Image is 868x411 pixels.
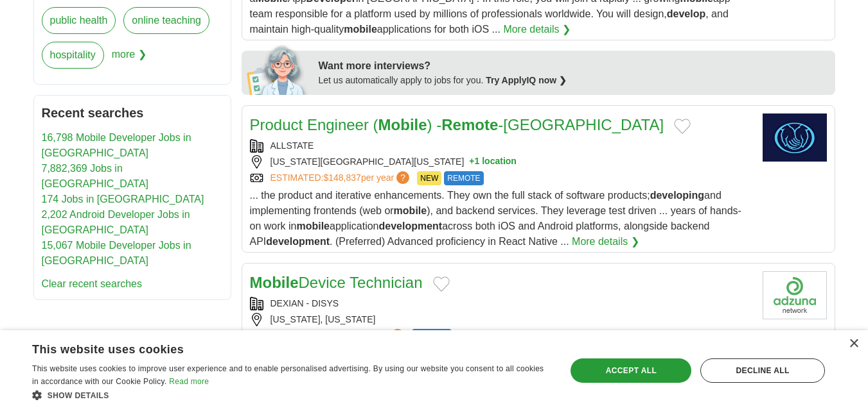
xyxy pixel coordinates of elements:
strong: developing [650,190,704,201]
strong: mobile [394,205,427,216]
strong: Mobile [250,274,299,291]
a: More details ❯ [503,22,571,37]
a: MobileDevice Technician [250,274,423,291]
h2: Recent searches [42,103,223,122]
a: More details ❯ [572,234,639,249]
a: ESTIMATED:$148,837per year? [270,171,412,185]
a: 7,882,369 Jobs in [GEOGRAPHIC_DATA] [42,163,149,189]
strong: mobile [296,221,330,231]
div: [US_STATE], [US_STATE] [250,313,752,326]
strong: Remote [441,116,498,133]
strong: develop [667,8,705,19]
a: 174 Jobs in [GEOGRAPHIC_DATA] [42,194,204,205]
div: DEXIAN - DISYS [250,297,752,310]
div: Want more interviews? [319,58,828,74]
div: Let us automatically apply to jobs for you. [319,74,828,87]
div: Show details [32,389,551,401]
span: This website uses cookies to improve user experience and to enable personalised advertising. By u... [32,364,544,386]
a: 15,067 Mobile Developer Jobs in [GEOGRAPHIC_DATA] [42,240,191,266]
span: ... the product and iterative enhancements. They own the full stack of software products; and imp... [250,190,741,247]
div: This website uses cookies [32,338,518,357]
a: hospitality [42,42,104,69]
strong: mobile [344,24,377,35]
button: +1 location [469,155,517,169]
div: Close [849,339,858,349]
img: Allstate logo [763,113,827,162]
a: Clear recent searches [42,278,143,289]
strong: development [266,236,330,247]
span: ? [396,171,409,184]
span: Show details [48,391,109,400]
a: 16,798 Mobile Developer Jobs in [GEOGRAPHIC_DATA] [42,132,191,158]
button: Add to favorite jobs [433,276,450,292]
span: REMOTE [444,171,483,185]
span: REMOTE [412,329,451,343]
span: more ❯ [112,42,146,76]
img: apply-iq-scientist.png [247,44,309,95]
span: NEW [417,171,441,185]
strong: Mobile [378,116,427,133]
a: Read more, opens a new window [169,377,209,386]
a: Product Engineer (Mobile) -Remote-[GEOGRAPHIC_DATA] [250,116,664,133]
a: ESTIMATED:$89,733per year? [270,329,407,343]
img: Company logo [763,271,827,319]
a: online teaching [123,7,209,34]
span: + [469,155,474,169]
strong: development [378,221,442,231]
a: Try ApplyIQ now ❯ [486,75,567,85]
span: $148,837 [323,172,360,183]
a: public health [42,7,116,34]
div: Decline all [700,358,825,383]
a: 2,202 Android Developer Jobs in [GEOGRAPHIC_DATA] [42,209,190,235]
button: Add to favorite jobs [674,119,691,134]
a: ALLSTATE [270,140,314,151]
div: Accept all [571,358,691,383]
div: [US_STATE][GEOGRAPHIC_DATA][US_STATE] [250,155,752,169]
span: ? [391,329,404,342]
